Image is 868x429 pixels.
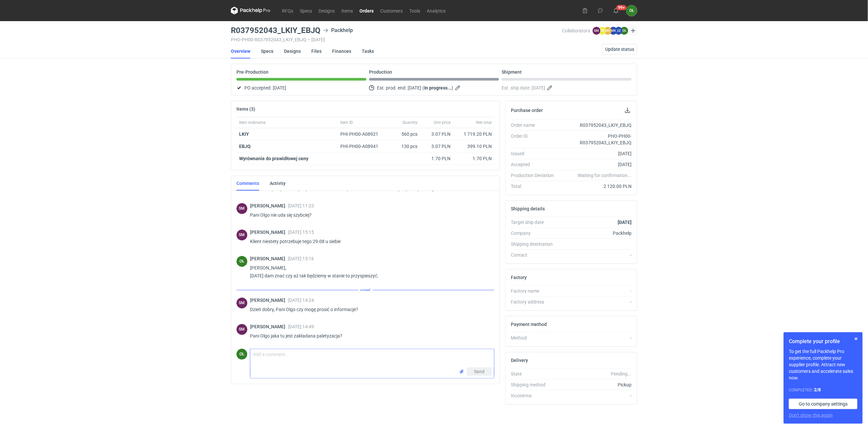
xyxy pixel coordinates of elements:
div: PHO-PH00-R037952043_LKIY_EBJQ [559,133,632,146]
span: Collaborators [562,28,590,33]
div: Factory name [511,288,559,294]
svg: Packhelp Pro [231,7,270,15]
span: Update status [605,47,634,52]
figcaption: MK [609,27,617,35]
div: Olga Łopatowicz [236,349,247,360]
p: To get the full Packhelp Pro experience, complete your supplier profile. Attract new customers an... [789,348,857,381]
figcaption: OŁ [236,256,247,267]
div: Sebastian Markut [236,298,247,308]
figcaption: SM [236,203,247,214]
span: Item ID [340,120,353,125]
div: PHI-PH00-A08941 [340,143,385,150]
a: Orders [356,7,377,15]
p: Pre-Production [236,69,268,75]
div: Accepted [511,161,559,168]
div: Est. prod. end: [369,84,499,92]
p: Pani Olgo jaka tu jest zakładana paletyzacja? [250,332,489,340]
a: Overview [231,44,250,58]
a: Activity [270,176,286,191]
div: Target ship date [511,219,559,226]
div: Order name [511,122,559,128]
h3: R037952043_LKIY_EBJQ [231,26,321,34]
button: Update status [602,44,637,54]
h2: Shipping details [511,206,545,211]
span: [PERSON_NAME] [250,256,288,261]
span: [DATE] [273,84,286,92]
div: 1.70 PLN [456,155,492,162]
figcaption: OŁ [620,27,628,35]
div: Order ID [511,133,559,146]
a: Files [311,44,322,58]
div: Contact [511,252,559,258]
button: OŁ [626,5,637,16]
h2: Purchase order [511,108,543,113]
h2: Delivery [511,358,528,363]
button: Edit collaborators [629,26,637,35]
span: [DATE] 11:23 [288,203,314,208]
div: 3.07 PLN [423,143,450,150]
figcaption: SM [236,298,247,308]
span: [DATE] 15:16 [288,256,314,261]
p: [PERSON_NAME], [DATE] dam znać czy aż tak będziemy w stanie to przyspieszyć. [250,264,489,280]
span: Quantity [402,120,418,125]
figcaption: DK [598,27,606,35]
div: PHI-PH00-A08921 [340,131,385,137]
div: Completed: [789,386,857,393]
div: - [559,288,632,294]
figcaption: SM [236,230,247,240]
button: Send [467,368,491,375]
figcaption: JZ [615,27,623,35]
strong: EBJQ [239,144,251,149]
a: Go to company settings [789,399,857,409]
div: Olga Łopatowicz [236,256,247,267]
em: Waiting for confirmation... [578,172,632,179]
figcaption: SM [593,27,601,35]
div: Factory address [511,299,559,305]
a: Tools [406,7,423,15]
figcaption: SM [236,324,247,335]
span: [PERSON_NAME] [250,230,288,235]
span: Item nickname [239,120,265,125]
h1: Complete your profile [789,338,857,345]
div: Sebastian Markut [236,230,247,240]
span: Net total [476,120,492,125]
div: Company [511,230,559,236]
em: ( [422,85,424,90]
div: Olga Łopatowicz [626,5,637,16]
span: [DATE] [532,84,545,92]
div: 1 719.20 PLN [456,131,492,137]
strong: 2 / 8 [814,387,821,392]
p: Production [369,69,392,75]
span: [PERSON_NAME] [250,324,288,329]
a: Specs [296,7,315,15]
div: 130 pcs [387,140,420,153]
button: Don’t show this again [789,412,833,418]
button: Edit estimated production end date [454,84,462,92]
a: RFQs [279,7,296,15]
button: Edit estimated shipping date [546,84,554,92]
div: Sebastian Markut [236,203,247,214]
span: [PERSON_NAME] [250,298,288,303]
div: - [559,299,632,305]
div: Shipping method [511,381,559,388]
div: 399.10 PLN [456,143,492,150]
div: 2 120.00 PLN [559,183,632,190]
p: Dzień dobry, Pani Olgo czy mogę prosić o informacje? [250,305,489,313]
strong: Wyrównanie do prawidłowej ceny [239,156,308,161]
span: Send [474,369,484,374]
a: Specs [261,44,273,58]
a: Finances [332,44,351,58]
div: R037952043_LKIY_EBJQ [559,122,632,128]
figcaption: OŁ [236,349,247,360]
strong: In progress... [424,85,451,90]
h2: Payment method [511,322,547,327]
div: Shipping destination [511,241,559,247]
span: Unit price [434,120,450,125]
button: Download PO [624,106,632,114]
div: [DATE] [559,150,632,157]
div: State [511,371,559,377]
div: Production Deviation [511,172,559,179]
figcaption: BN [604,27,612,35]
strong: [DATE] [618,220,632,225]
div: 1.70 PLN [423,155,450,162]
